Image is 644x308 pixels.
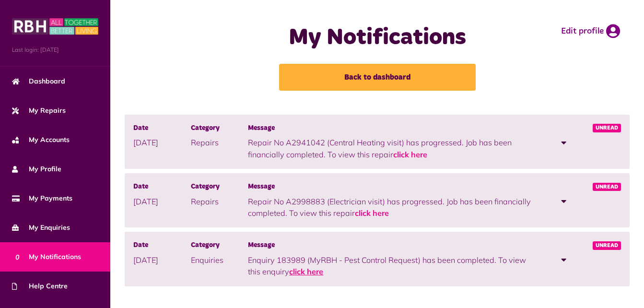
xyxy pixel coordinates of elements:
span: Unread [593,183,621,191]
span: Message [248,123,535,134]
p: [DATE] [133,254,191,266]
span: My Payments [12,193,72,203]
span: Category [191,123,248,134]
span: My Enquiries [12,223,70,233]
span: My Accounts [12,135,70,145]
span: 0 [12,251,23,262]
p: Repair No A2998883 (Electrician visit) has progressed. Job has been financially completed. To vie... [248,196,535,219]
a: click here [355,208,389,218]
p: Repairs [191,137,248,148]
span: My Profile [12,164,61,174]
h1: My Notifications [253,24,501,52]
span: Date [133,182,191,192]
a: Back to dashboard [279,64,476,91]
a: click here [289,267,323,276]
p: [DATE] [133,137,191,148]
span: Date [133,240,191,251]
span: Message [248,182,535,192]
p: [DATE] [133,196,191,207]
p: Repairs [191,196,248,207]
span: My Notifications [12,252,81,262]
span: Unread [593,124,621,132]
span: Category [191,182,248,192]
a: click here [393,150,427,159]
span: Message [248,240,535,251]
span: My Repairs [12,106,66,116]
a: Edit profile [561,24,620,38]
span: Dashboard [12,76,65,86]
span: Unread [593,241,621,250]
span: Last login: [DATE] [12,46,98,54]
img: MyRBH [12,17,98,36]
span: Help Centre [12,281,68,291]
p: Repair No A2941042 (Central Heating visit) has progressed. Job has been financially completed. To... [248,137,535,160]
p: Enquiries [191,254,248,266]
span: Date [133,123,191,134]
span: Category [191,240,248,251]
p: Enquiry 183989 (MyRBH - Pest Control Request) has been completed. To view this enquiry [248,254,535,278]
